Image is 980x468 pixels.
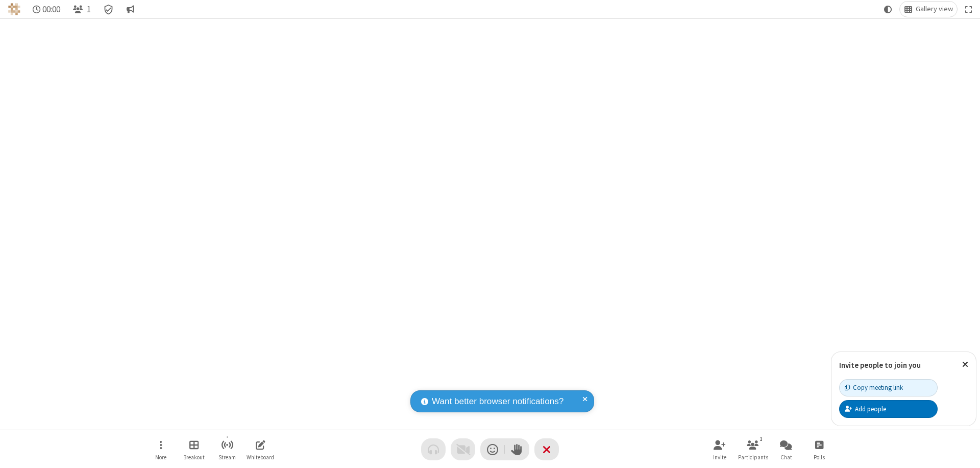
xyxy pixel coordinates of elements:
span: Want better browser notifications? [432,395,563,408]
span: 00:00 [42,5,60,14]
div: Meeting details Encryption enabled [99,2,118,17]
span: Whiteboard [247,454,274,460]
span: Stream [218,454,236,460]
button: Open participant list [68,2,95,17]
span: More [155,454,166,460]
button: Using system theme [880,2,896,17]
div: 1 [757,434,766,443]
button: Add people [839,400,938,417]
button: Open participant list [738,435,768,464]
button: Open shared whiteboard [245,435,276,464]
button: End or leave meeting [534,438,559,460]
span: Gallery view [916,5,953,13]
button: Copy meeting link [839,379,938,396]
label: Invite people to join you [839,360,921,370]
button: Video [451,438,475,460]
button: Manage Breakout Rooms [179,435,209,464]
span: Polls [814,454,825,460]
button: Open chat [771,435,801,464]
span: Participants [738,454,768,460]
button: Open menu [145,435,176,464]
div: Copy meeting link [845,383,903,392]
span: Invite [713,454,726,460]
button: Send a reaction [480,438,505,460]
span: 1 [87,5,91,14]
div: Timer [29,2,65,17]
img: QA Selenium DO NOT DELETE OR CHANGE [8,3,20,15]
button: Fullscreen [961,2,976,17]
span: Chat [780,454,792,460]
button: Raise hand [505,438,529,460]
button: Close popover [954,352,976,377]
button: Invite participants (⌘+Shift+I) [704,435,735,464]
button: Open poll [804,435,835,464]
button: Start streaming [212,435,242,464]
button: Conversation [122,2,138,17]
button: Audio problem - check your Internet connection or call by phone [421,438,446,460]
button: Change layout [900,2,957,17]
span: Breakout [183,454,205,460]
